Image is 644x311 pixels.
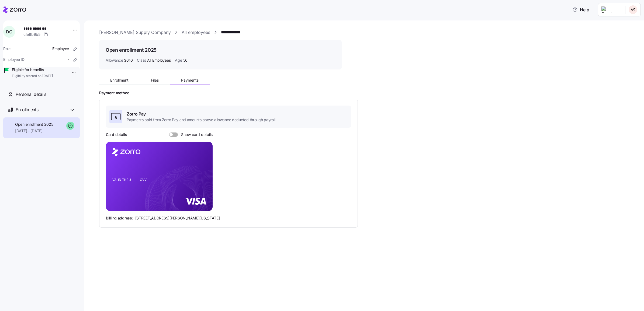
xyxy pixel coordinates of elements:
[12,67,53,72] span: Eligible for benefits
[52,46,69,51] span: Employee
[147,58,171,63] span: All Employees
[23,32,40,37] span: cfe9b9b5
[112,178,131,182] tspan: VALID THRU
[16,91,46,98] span: Personal details
[6,30,12,34] span: D C
[175,58,182,63] span: Age
[99,90,636,96] h2: Payment method
[3,57,25,62] span: Employee ID
[106,58,123,63] span: Allowance
[183,58,188,63] span: 56
[106,215,133,221] span: Billing address:
[106,47,157,53] h1: Open enrollment 2025
[3,46,11,51] span: Role
[568,4,594,15] button: Help
[601,6,621,13] img: Employer logo
[135,215,220,221] span: [STREET_ADDRESS][PERSON_NAME][US_STATE]
[178,132,213,137] span: Show card details
[127,117,275,123] span: Payments paid from Zorro Pay and amounts above allowance deducted through payroll
[127,111,275,117] span: Zorro Pay
[137,58,146,63] span: Class
[67,57,69,62] span: -
[110,78,129,82] span: Enrollment
[15,128,53,134] span: [DATE] - [DATE]
[16,106,38,113] span: Enrollments
[106,132,127,137] h3: Card details
[15,122,53,127] span: Open enrollment 2025
[572,6,589,13] span: Help
[629,5,637,14] img: 9c19ce4635c6dd4ff600ad4722aa7a00
[182,29,210,36] a: All employees
[181,78,199,82] span: Payments
[99,29,171,36] a: [PERSON_NAME] Supply Company
[124,58,133,63] span: $610
[140,178,147,182] tspan: CVV
[151,78,159,82] span: Files
[12,74,53,78] span: Eligibility started on [DATE]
